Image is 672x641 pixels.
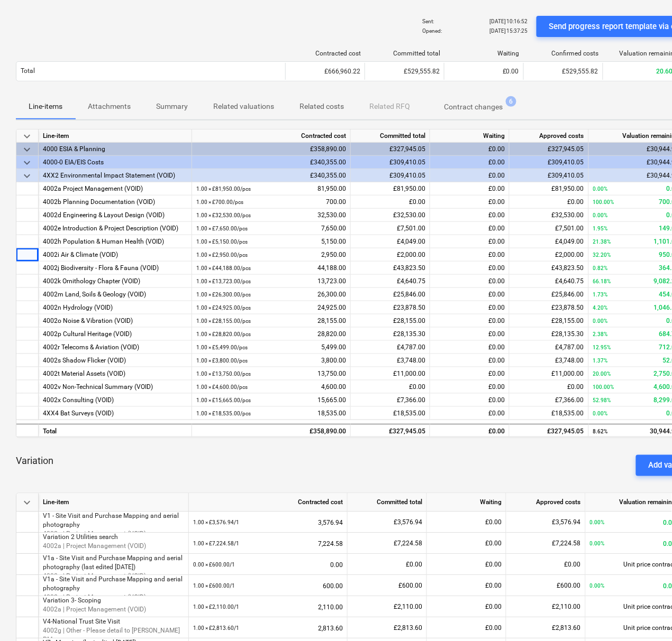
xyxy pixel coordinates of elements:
div: 44,188.00 [196,262,346,275]
p: Attachments [88,101,131,112]
p: 4002a | Project Management (VOID) [43,542,184,551]
div: 18,535.00 [196,407,346,420]
div: 15,665.00 [196,394,346,407]
small: 21.38% [593,239,611,245]
span: £7,224.58 [394,540,422,547]
span: £3,576.94 [552,519,581,526]
span: £0.00 [485,540,502,547]
div: 26,300.00 [196,288,346,301]
p: V1 - Site Visit and Purchase Mapping and aerial photography [43,512,184,530]
p: [DATE] 10:16:52 [489,18,528,25]
div: 28,155.00 [196,314,346,328]
small: 1.00 × £26,300.00 / pcs [196,292,251,298]
span: £0.00 [409,198,425,206]
small: 0.00 × £600.00 / 1 [193,562,235,568]
div: £340,355.00 [192,169,351,182]
div: 0.00 [193,554,343,576]
div: 4000-0 EIA/EIS Costs [43,156,187,169]
span: £7,501.00 [397,225,425,232]
span: £0.00 [488,343,505,351]
div: 3,576.94 [193,512,343,534]
span: £4,787.00 [397,343,425,351]
small: 2.38% [593,331,608,337]
span: keyboard_arrow_down [21,130,33,143]
span: keyboard_arrow_down [21,170,33,182]
span: £0.00 [409,383,425,391]
div: Committed total [351,129,430,143]
span: keyboard_arrow_down [21,497,33,509]
small: 0.00% [593,318,608,324]
span: £529,555.82 [562,68,598,75]
span: £25,846.00 [552,291,584,298]
div: 4002k Ornithology Chapter (VOID) [43,275,187,288]
span: £0.00 [485,625,502,632]
small: 0.00% [593,186,608,192]
span: £28,155.00 [552,317,584,324]
div: Line-item [39,494,189,512]
span: £3,748.00 [397,357,425,364]
div: £0.00 [430,143,510,156]
small: 1.00 × £2,950.00 / pcs [196,252,248,258]
div: 13,723.00 [196,275,346,288]
div: 4002a Project Management (VOID) [43,182,187,196]
small: 1.00 × £18,535.00 / pcs [196,411,251,416]
div: 4002o Noise & Vibration (VOID) [43,314,187,328]
small: 1.00 × £3,800.00 / pcs [196,358,248,364]
div: 4002t Material Assets (VOID) [43,367,187,380]
div: 28,820.00 [196,328,346,341]
small: 1.00 × £600.00 / 1 [193,583,235,589]
div: 2,110.00 [193,597,343,618]
small: 20.00% [593,371,611,377]
small: 1.00 × £24,925.00 / pcs [196,305,251,311]
span: £0.00 [488,238,505,245]
div: £309,410.05 [351,169,430,182]
span: £2,110.00 [394,603,422,611]
span: £4,049.00 [397,238,425,245]
small: 0.00% [590,541,605,547]
small: 1.00 × £4,600.00 / pcs [196,384,248,390]
div: £327,945.05 [510,424,589,437]
div: Chat Widget [619,590,672,641]
div: Waiting [449,50,520,57]
div: £358,890.00 [192,143,351,156]
small: 52.98% [593,397,611,403]
span: £25,846.00 [393,291,425,298]
span: £28,155.00 [393,317,425,324]
div: 4002b Planning Documentation (VOID) [43,196,187,209]
div: 81,950.00 [196,182,346,196]
p: Related costs [299,101,344,112]
span: £3,748.00 [556,357,584,364]
span: £0.00 [485,519,502,526]
p: Related valuations [213,101,274,112]
span: £32,530.00 [552,211,584,219]
small: 1.95% [593,226,608,231]
small: 100.00% [593,384,614,390]
div: 600.00 [193,575,343,597]
span: £2,000.00 [397,251,425,258]
small: 1.00 × £7,650.00 / pcs [196,226,248,231]
p: Variation 3- Scoping [43,597,184,606]
small: 1.37% [593,358,608,364]
div: Contracted cost [189,494,348,512]
span: £0.00 [488,410,505,417]
span: £0.00 [406,561,422,569]
div: Contracted cost [290,50,361,57]
span: £2,813.60 [552,625,581,632]
small: 1.00 × £5,150.00 / pcs [196,239,248,245]
div: 4XX2 Environmental Impact Statement (VOID) [43,169,187,182]
div: £340,355.00 [192,156,351,169]
div: 2,813.60 [193,618,343,639]
span: £0.00 [488,225,505,232]
small: 0.00% [593,212,608,218]
div: 4002j Biodiversity - Flora & Fauna (VOID) [43,262,187,275]
small: 1.00 × £28,155.00 / pcs [196,318,251,324]
small: 1.00 × £2,110.00 / 1 [193,605,239,610]
div: 4XX4 Bat Surveys (VOID) [43,407,187,420]
small: 0.00% [590,583,605,589]
small: 100.00% [593,199,614,205]
div: Waiting [430,129,510,143]
div: £0.00 [430,424,510,437]
span: 6 [506,96,516,107]
div: £309,410.05 [351,156,430,169]
span: £43,823.50 [393,264,425,272]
